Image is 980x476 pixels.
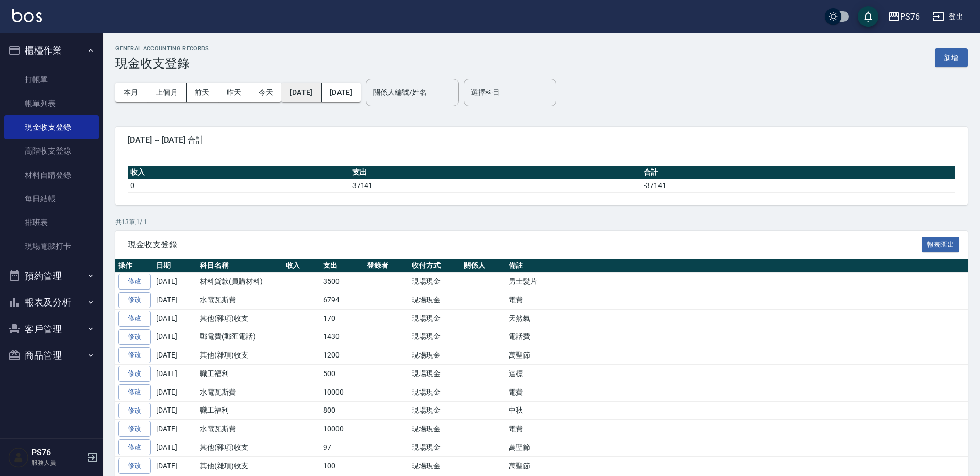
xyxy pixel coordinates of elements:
[320,383,364,401] td: 10000
[320,438,364,457] td: 97
[197,346,283,365] td: 其他(雜項)收支
[506,420,968,438] td: 電費
[147,83,187,102] button: 上個月
[154,273,197,291] td: [DATE]
[4,316,99,343] button: 客戶管理
[320,401,364,420] td: 800
[118,403,151,419] a: 修改
[884,6,924,27] button: PS76
[320,365,364,383] td: 500
[118,421,151,437] a: 修改
[118,329,151,345] a: 修改
[506,456,968,475] td: 萬聖節
[197,401,283,420] td: 職工福利
[641,179,955,192] td: -37141
[197,259,283,273] th: 科目名稱
[506,259,968,273] th: 備註
[115,259,154,273] th: 操作
[320,346,364,365] td: 1200
[4,92,99,115] a: 帳單列表
[12,9,42,22] img: Logo
[4,342,99,369] button: 商品管理
[128,135,955,145] span: [DATE] ~ [DATE] 合計
[4,68,99,92] a: 打帳單
[409,365,461,383] td: 現場現金
[409,401,461,420] td: 現場現金
[128,179,350,192] td: 0
[409,309,461,328] td: 現場現金
[31,448,84,458] h5: PS76
[197,309,283,328] td: 其他(雜項)收支
[320,291,364,310] td: 6794
[283,259,321,273] th: 收入
[115,83,147,102] button: 本月
[197,438,283,457] td: 其他(雜項)收支
[322,83,361,102] button: [DATE]
[320,259,364,273] th: 支出
[115,56,209,71] h3: 現金收支登錄
[506,328,968,346] td: 電話費
[128,166,350,179] th: 收入
[506,383,968,401] td: 電費
[409,456,461,475] td: 現場現金
[4,211,99,234] a: 排班表
[118,384,151,400] a: 修改
[506,365,968,383] td: 達標
[409,259,461,273] th: 收付方式
[154,346,197,365] td: [DATE]
[118,458,151,474] a: 修改
[4,163,99,187] a: 材料自購登錄
[320,273,364,291] td: 3500
[118,366,151,382] a: 修改
[922,239,960,249] a: 報表匯出
[364,259,409,273] th: 登錄者
[154,328,197,346] td: [DATE]
[250,83,282,102] button: 今天
[115,45,209,52] h2: GENERAL ACCOUNTING RECORDS
[900,10,920,23] div: PS76
[350,179,641,192] td: 37141
[350,166,641,179] th: 支出
[118,311,151,327] a: 修改
[409,420,461,438] td: 現場現金
[928,7,968,26] button: 登出
[154,438,197,457] td: [DATE]
[197,328,283,346] td: 郵電費(郵匯電話)
[409,291,461,310] td: 現場現金
[118,439,151,455] a: 修改
[197,420,283,438] td: 水電瓦斯費
[118,274,151,290] a: 修改
[154,365,197,383] td: [DATE]
[118,347,151,363] a: 修改
[4,263,99,290] button: 預約管理
[506,273,968,291] td: 男士髮片
[128,240,922,250] span: 現金收支登錄
[461,259,506,273] th: 關係人
[197,456,283,475] td: 其他(雜項)收支
[31,458,84,467] p: 服務人員
[4,139,99,163] a: 高階收支登錄
[922,237,960,253] button: 報表匯出
[154,291,197,310] td: [DATE]
[154,259,197,273] th: 日期
[4,37,99,64] button: 櫃檯作業
[197,383,283,401] td: 水電瓦斯費
[154,401,197,420] td: [DATE]
[858,6,878,27] button: save
[4,115,99,139] a: 現金收支登錄
[187,83,218,102] button: 前天
[641,166,955,179] th: 合計
[506,401,968,420] td: 中秋
[281,83,321,102] button: [DATE]
[154,383,197,401] td: [DATE]
[409,273,461,291] td: 現場現金
[8,447,29,468] img: Person
[154,309,197,328] td: [DATE]
[506,346,968,365] td: 萬聖節
[506,309,968,328] td: 天然氣
[115,217,968,227] p: 共 13 筆, 1 / 1
[409,383,461,401] td: 現場現金
[320,309,364,328] td: 170
[320,456,364,475] td: 100
[4,289,99,316] button: 報表及分析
